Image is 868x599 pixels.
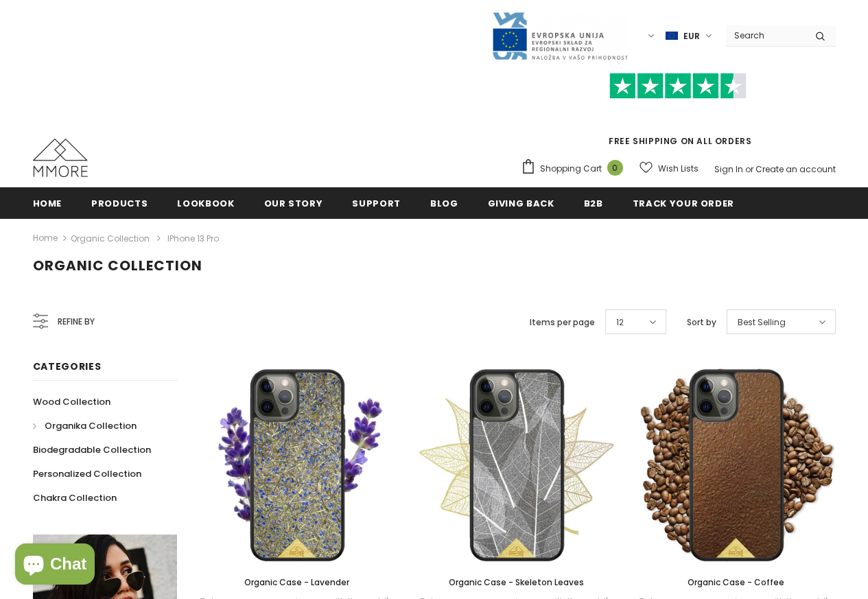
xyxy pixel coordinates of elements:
a: Organic Case - Lavender [198,575,397,590]
input: Search Site [726,25,805,45]
span: Giving back [488,197,554,210]
span: Products [91,197,148,210]
a: Wood Collection [33,390,110,414]
inbox-online-store-chat: Shopify online store chat [11,543,99,588]
span: FREE SHIPPING ON ALL ORDERS [521,79,836,147]
img: Trust Pilot Stars [609,73,747,99]
img: Javni Razpis [491,11,629,61]
a: B2B [584,187,603,218]
span: Refine by [58,314,95,329]
span: Organic Case - Coffee [688,576,784,588]
span: Best Selling [738,316,786,329]
span: Organic Case - Lavender [244,576,349,588]
label: Items per page [530,316,595,329]
span: Organic Collection [33,256,202,275]
span: Track your order [633,197,734,210]
a: Home [33,187,62,218]
span: Shopping Cart [540,162,602,176]
a: Javni Razpis [491,30,629,41]
a: Sign In [714,163,743,175]
a: Products [91,187,148,218]
span: Organic Case - Skeleton Leaves [449,576,584,588]
span: support [352,197,401,210]
a: Blog [430,187,458,218]
span: Home [33,197,62,210]
span: Wish Lists [658,162,699,176]
span: Biodegradable Collection [33,443,151,456]
a: Organic Case - Coffee [637,575,836,590]
span: Chakra Collection [33,491,117,504]
iframe: Customer reviews powered by Trustpilot [521,99,836,134]
a: Organic Case - Skeleton Leaves [417,575,616,590]
a: Home [33,230,58,247]
img: MMORE Cases [33,139,88,177]
span: Organika Collection [45,419,137,432]
a: Giving back [488,187,554,218]
a: Biodegradable Collection [33,438,151,462]
a: Lookbook [177,187,234,218]
span: 0 [607,160,623,176]
span: Lookbook [177,197,234,210]
a: Shopping Cart 0 [521,158,630,179]
a: Organic Collection [71,233,150,244]
label: Sort by [687,316,716,329]
span: EUR [683,30,700,43]
span: Personalized Collection [33,467,141,480]
a: Personalized Collection [33,462,141,486]
span: or [745,163,753,175]
a: Chakra Collection [33,486,117,510]
span: B2B [584,197,603,210]
span: iPhone 13 Pro [167,233,219,244]
a: Track your order [633,187,734,218]
span: Categories [33,360,102,373]
span: Our Story [264,197,323,210]
a: Wish Lists [640,156,699,180]
a: Our Story [264,187,323,218]
span: Blog [430,197,458,210]
span: 12 [616,316,624,329]
a: Organika Collection [33,414,137,438]
span: Wood Collection [33,395,110,408]
a: Create an account [755,163,836,175]
a: support [352,187,401,218]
